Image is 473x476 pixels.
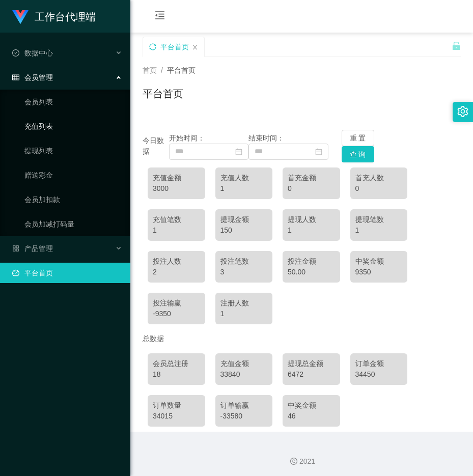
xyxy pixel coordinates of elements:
i: 图标: copyright [290,458,297,465]
div: 0 [355,183,403,194]
div: 33840 [220,369,268,380]
div: 投注笔数 [220,256,268,267]
div: 2021 [138,456,465,467]
div: 6472 [288,369,335,380]
i: 图标: sync [149,43,156,50]
span: / [161,66,163,74]
span: 平台首页 [167,66,196,74]
div: 充值金额 [220,358,268,369]
div: 9350 [355,267,403,277]
i: 图标: check-circle-o [12,49,19,57]
div: 34015 [153,411,200,422]
div: 充值笔数 [153,214,200,225]
div: 充值人数 [220,173,268,183]
div: 订单数量 [153,400,200,411]
div: 提现总金额 [288,358,335,369]
div: 提现笔数 [355,214,403,225]
span: 数据中心 [12,49,53,57]
div: 1 [220,309,268,319]
div: 1 [355,225,403,236]
div: 订单输赢 [220,400,268,411]
button: 重 置 [342,130,374,146]
div: 提现人数 [288,214,335,225]
span: 首页 [143,66,157,74]
button: 查 询 [342,146,374,162]
div: 3000 [153,183,200,194]
span: 结束时间： [248,134,284,142]
a: 会员加减打码量 [24,214,122,234]
div: 46 [288,411,335,422]
i: 图标: close [192,44,198,50]
div: 投注人数 [153,256,200,267]
span: 产品管理 [12,244,53,253]
div: 总数据 [143,329,461,348]
div: 0 [288,183,335,194]
div: 2 [153,267,200,277]
div: 注册人数 [220,298,268,309]
div: 18 [153,369,200,380]
div: 1 [288,225,335,236]
i: 图标: setting [457,106,468,117]
div: 3 [220,267,268,277]
div: 34450 [355,369,403,380]
span: 会员管理 [12,73,53,81]
h1: 平台首页 [143,86,183,101]
div: 首充金额 [288,173,335,183]
div: 会员总注册 [153,358,200,369]
div: 中奖金额 [288,400,335,411]
div: -9350 [153,309,200,319]
img: logo.9652507e.png [12,10,29,24]
div: 今日数据 [143,135,169,157]
a: 提现列表 [24,141,122,161]
div: 提现金额 [220,214,268,225]
div: 50.00 [288,267,335,277]
div: 1 [153,225,200,236]
i: 图标: unlock [452,41,461,50]
span: 开始时间： [169,134,205,142]
div: 投注输赢 [153,298,200,309]
a: 工作台代理端 [12,12,96,20]
div: 订单金额 [355,358,403,369]
i: 图标: menu-fold [143,1,177,33]
a: 充值列表 [24,116,122,136]
a: 会员列表 [24,92,122,112]
i: 图标: calendar [315,148,322,155]
a: 会员加扣款 [24,189,122,210]
div: 150 [220,225,268,236]
div: 充值金额 [153,173,200,183]
i: 图标: calendar [235,148,242,155]
i: 图标: table [12,74,19,81]
div: 1 [220,183,268,194]
i: 图标: appstore-o [12,245,19,252]
div: 首充人数 [355,173,403,183]
div: 平台首页 [160,37,189,57]
a: 图标: dashboard平台首页 [12,263,122,283]
div: 投注金额 [288,256,335,267]
div: 中奖金额 [355,256,403,267]
a: 赠送彩金 [24,165,122,185]
div: -33580 [220,411,268,422]
h1: 工作台代理端 [35,1,96,33]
